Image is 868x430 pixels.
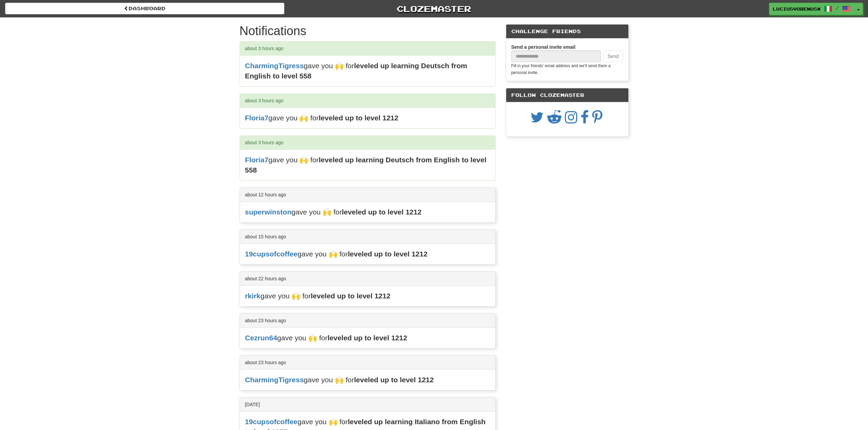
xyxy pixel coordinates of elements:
[240,286,495,306] div: gave you 🙌 for
[240,230,495,244] div: about 15 hours ago
[342,208,421,216] strong: leveled up to level 1212
[240,328,495,348] div: gave you 🙌 for
[245,62,304,70] a: CharmingTigress
[245,114,269,122] a: Floria7
[511,63,611,75] small: Fill in your friends’ email address and we’ll send them a personal invite.
[240,202,495,222] div: gave you 🙌 for
[245,62,467,80] strong: leveled up learning Deutsch from English to level 558
[240,94,495,108] div: about 3 hours ago
[319,114,398,122] strong: leveled up to level 1212
[240,244,495,264] div: gave you 🙌 for
[240,188,495,202] div: about 12 hours ago
[773,6,821,12] span: LuciusVorenusX
[245,292,261,300] a: rkirk
[5,3,284,14] a: Dashboard
[245,156,269,164] a: Floria7
[245,208,292,216] a: superwinston
[769,3,854,15] a: LuciusVorenusX /
[240,56,495,86] div: gave you 🙌 for
[240,314,495,328] div: about 23 hours ago
[327,334,407,342] strong: leveled up to level 1212
[240,356,495,370] div: about 23 hours ago
[506,25,628,39] div: Challenge Friends
[245,418,298,426] a: 19cupsofcoffee
[506,88,628,102] div: Follow Clozemaster
[511,44,575,50] strong: Send a personal invite email
[295,3,574,15] a: Clozemaster
[240,370,495,390] div: gave you 🙌 for
[240,108,495,128] div: gave you 🙌 for
[240,398,495,412] div: [DATE]
[603,50,623,62] button: Send
[240,150,495,180] div: gave you 🙌 for
[240,136,495,150] div: about 3 hours ago
[245,250,298,258] a: 19cupsofcoffee
[348,250,427,258] strong: leveled up to level 1212
[311,292,390,300] strong: leveled up to level 1212
[240,272,495,286] div: about 22 hours ago
[245,376,304,384] a: CharmingTigress
[354,376,433,384] strong: leveled up to level 1212
[240,24,496,38] h1: Notifications
[245,156,487,174] strong: leveled up learning Deutsch from English to level 558
[245,334,278,342] a: Cezrun64
[836,5,839,10] span: /
[240,42,495,56] div: about 3 hours ago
